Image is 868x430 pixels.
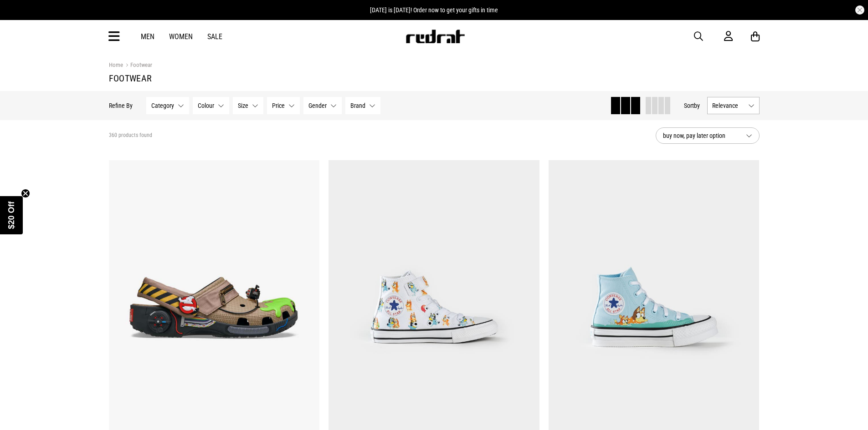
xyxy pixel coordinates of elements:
[198,102,214,109] span: Colour
[303,97,342,114] button: Gender
[109,61,123,68] a: Home
[238,102,248,109] span: Size
[656,127,760,144] button: buy now, pay later option
[267,97,300,114] button: Price
[370,6,498,14] span: [DATE] is [DATE]! Order now to get your gifts in time
[308,102,327,109] span: Gender
[694,102,700,109] span: by
[7,201,16,229] span: $20 Off
[663,130,739,141] span: buy now, pay later option
[233,97,263,114] button: Size
[350,102,365,109] span: Brand
[272,102,285,109] span: Price
[707,97,760,114] button: Relevance
[123,61,152,70] a: Footwear
[109,132,152,139] span: 360 products found
[712,102,745,109] span: Relevance
[207,32,222,41] a: Sale
[684,100,700,111] button: Sortby
[21,189,30,198] button: Close teaser
[151,102,174,109] span: Category
[141,32,154,41] a: Men
[146,97,189,114] button: Category
[405,30,465,43] img: Redrat logo
[345,97,380,114] button: Brand
[109,73,760,84] h1: Footwear
[169,32,193,41] a: Women
[193,97,229,114] button: Colour
[109,102,133,109] p: Refine By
